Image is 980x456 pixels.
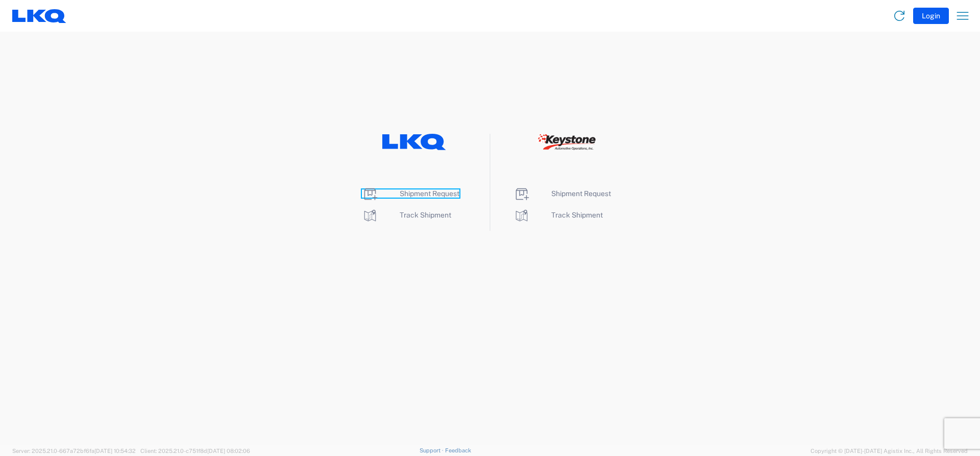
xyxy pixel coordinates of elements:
span: Shipment Request [400,189,459,198]
span: Client: 2025.21.0-c751f8d [140,448,250,454]
span: Track Shipment [551,211,603,219]
span: Track Shipment [400,211,451,219]
span: Copyright © [DATE]-[DATE] Agistix Inc., All Rights Reserved [811,446,968,455]
a: Track Shipment [362,211,451,219]
span: [DATE] 10:54:32 [94,448,136,454]
span: Shipment Request [551,189,611,198]
a: Shipment Request [513,189,611,198]
a: Feedback [445,447,471,453]
a: Track Shipment [513,211,603,219]
span: [DATE] 08:02:06 [207,448,250,454]
a: Support [420,447,445,453]
a: Shipment Request [362,189,459,198]
span: Server: 2025.21.0-667a72bf6fa [12,448,136,454]
button: Login [913,8,949,24]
